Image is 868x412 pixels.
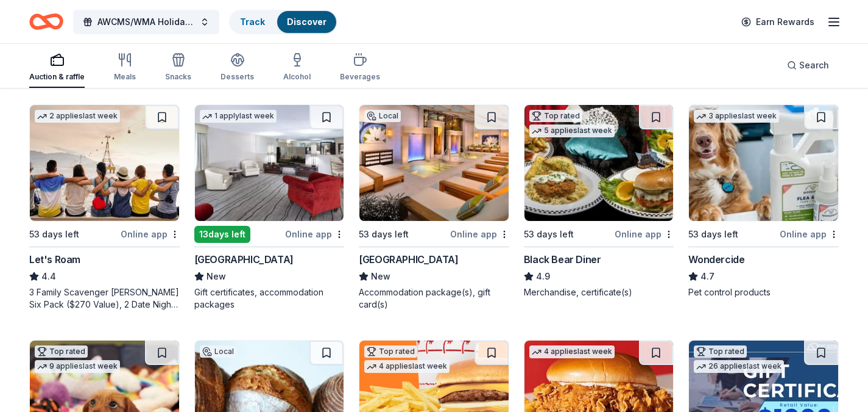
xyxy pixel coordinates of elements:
div: Online app [615,226,674,242]
div: Top rated [529,110,582,122]
a: Image for Atlantis Casino Resort Spa RenoLocal53 days leftOnline app[GEOGRAPHIC_DATA]NewAccommoda... [359,104,509,311]
div: 26 applies last week [694,360,784,373]
div: 1 apply last week [200,110,277,123]
button: TrackDiscover [229,10,337,34]
div: 2 applies last week [35,110,120,123]
div: Alcohol [283,72,311,82]
div: Top rated [694,345,747,358]
button: Meals [114,48,136,88]
a: Image for Western Village Inn and Casino1 applylast week13days leftOnline app[GEOGRAPHIC_DATA]New... [194,104,345,311]
div: Top rated [35,345,88,358]
div: Auction & raffle [29,72,85,82]
img: Image for Western Village Inn and Casino [195,105,344,221]
div: 3 applies last week [694,110,779,123]
img: Image for Let's Roam [30,105,179,221]
div: 53 days left [688,227,738,242]
div: 53 days left [29,227,79,242]
img: Image for Black Bear Diner [524,105,674,221]
a: Earn Rewards [734,11,822,33]
div: Online app [121,226,180,242]
button: Auction & raffle [29,48,85,88]
a: Discover [287,16,326,27]
button: AWCMS/WMA Holiday Luncheon [73,10,219,34]
div: 53 days left [524,227,574,242]
a: Home [29,7,63,36]
div: 4 applies last week [529,345,615,358]
span: Search [799,58,829,73]
div: Accommodation package(s), gift card(s) [359,286,509,311]
div: Local [364,110,401,122]
button: Desserts [221,48,254,88]
div: Pet control products [688,286,839,298]
div: Online app [780,226,839,242]
span: New [371,269,390,284]
div: Beverages [340,72,380,82]
button: Beverages [340,48,380,88]
span: 4.4 [41,269,56,284]
a: Image for Let's Roam2 applieslast week53 days leftOnline appLet's Roam4.43 Family Scavenger [PERS... [29,104,180,311]
a: Image for Wondercide3 applieslast week53 days leftOnline appWondercide4.7Pet control products [688,104,839,298]
div: 4 applies last week [364,360,450,373]
div: Black Bear Diner [524,252,601,267]
button: Snacks [165,48,191,88]
img: Image for Wondercide [689,105,838,221]
div: Let's Roam [29,252,80,267]
div: 3 Family Scavenger [PERSON_NAME] Six Pack ($270 Value), 2 Date Night Scavenger [PERSON_NAME] Two ... [29,286,180,311]
span: 4.9 [536,269,550,284]
div: Top rated [364,345,417,358]
span: 4.7 [700,269,715,284]
span: New [206,269,226,284]
div: Merchandise, certificate(s) [524,286,674,298]
button: Alcohol [283,48,311,88]
div: Desserts [221,72,254,82]
div: Wondercide [688,252,744,267]
button: Search [777,53,839,78]
a: Image for Black Bear DinerTop rated5 applieslast week53 days leftOnline appBlack Bear Diner4.9Mer... [524,104,674,298]
div: 53 days left [359,227,409,242]
div: Gift certificates, accommodation packages [194,286,345,311]
div: Online app [450,226,509,242]
a: Track [240,16,265,27]
div: 13 days left [194,226,250,243]
div: Snacks [165,72,191,82]
div: [GEOGRAPHIC_DATA] [194,252,294,267]
span: AWCMS/WMA Holiday Luncheon [97,15,195,29]
div: 9 applies last week [35,360,120,373]
img: Image for Atlantis Casino Resort Spa Reno [359,105,509,221]
div: 5 applies last week [529,125,615,137]
div: Local [200,345,236,358]
div: Online app [285,226,344,242]
div: Meals [114,72,136,82]
div: [GEOGRAPHIC_DATA] [359,252,458,267]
